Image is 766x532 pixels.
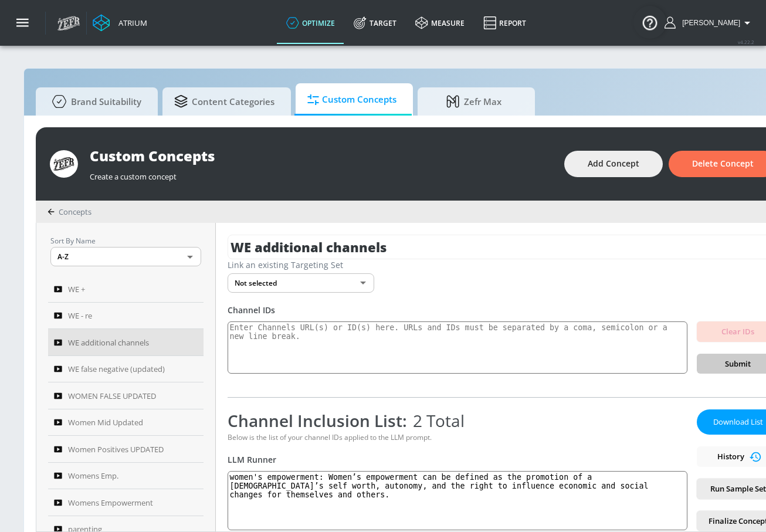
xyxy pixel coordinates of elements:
[692,157,754,171] span: Delete Concept
[407,409,465,432] span: 2 Total
[228,409,687,432] div: Channel Inclusion List:
[48,489,204,516] a: Womens Empowerment
[564,151,663,177] button: Add Concept
[50,247,201,266] div: A-Z
[68,336,149,350] span: WE additional channels
[48,276,204,303] a: WE +
[665,16,754,30] button: [PERSON_NAME]
[90,146,553,165] div: Custom Concepts
[48,436,204,463] a: Women Positives UPDATED
[68,362,165,376] span: WE false negative (updated)
[174,87,274,116] span: Content Categories
[68,415,143,429] span: Women Mid Updated
[588,157,639,171] span: Add Concept
[68,442,164,456] span: Women Positives UPDATED
[633,6,666,39] button: Open Resource Center
[93,14,147,32] a: Atrium
[48,303,204,330] a: WE - re
[474,2,535,44] a: Report
[406,2,474,44] a: measure
[277,2,344,44] a: optimize
[68,282,85,296] span: WE +
[228,454,687,465] div: LLM Runner
[228,432,687,442] div: Below is the list of your channel IDs applied to the LLM prompt.
[50,235,201,247] p: Sort By Name
[68,469,118,483] span: Womens Emp.
[90,165,553,182] div: Create a custom concept
[68,389,156,403] span: WOMEN FALSE UPDATED
[48,329,204,356] a: WE additional channels
[307,86,396,114] span: Custom Concepts
[48,409,204,436] a: Women Mid Updated
[228,273,374,293] div: Not selected
[68,496,153,510] span: Womens Empowerment
[59,206,91,217] span: Concepts
[114,18,147,28] div: Atrium
[677,19,740,27] span: login as: aracely.alvarenga@zefr.com
[228,471,687,530] textarea: women's empowerment: Women’s empowerment can be defined as the promotion of a [DEMOGRAPHIC_DATA]’...
[48,87,141,116] span: Brand Suitability
[48,463,204,490] a: Womens Emp.
[48,356,204,383] a: WE false negative (updated)
[344,2,406,44] a: Target
[738,39,754,45] span: v 4.22.2
[429,87,518,116] span: Zefr Max
[48,382,204,409] a: WOMEN FALSE UPDATED
[48,206,91,217] div: Concepts
[68,309,92,323] span: WE - re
